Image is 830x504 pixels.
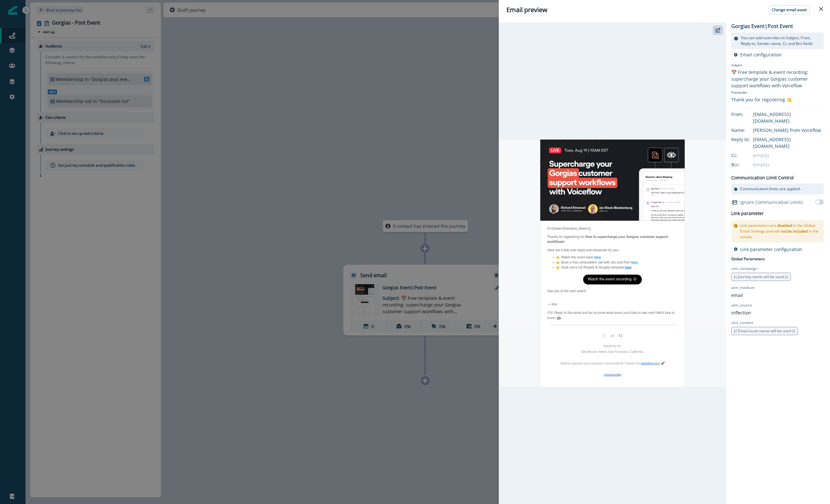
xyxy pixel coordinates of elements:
div: Email preview [506,5,822,15]
div: [EMAIL_ADDRESS][DOMAIN_NAME] [753,136,824,149]
div: [EMAIL_ADDRESS][DOMAIN_NAME] [753,111,824,124]
p: Change email asset [772,8,807,12]
div: Name: [731,127,763,133]
p: Communication Limit Control [731,174,794,181]
div: Bcc: [731,161,763,168]
p: Email configuration [740,52,782,58]
p: Gorgias Event|Post Event [731,22,793,30]
p: utm_source [731,302,752,308]
div: Reply to: [731,136,763,143]
div: (empty) [753,152,824,159]
p: utm_content [731,320,753,326]
p: Preheader [731,89,824,96]
div: 📅 Free template & event recording: supercharge your Gorgias customer support workflows with Voice... [731,69,824,89]
img: email asset unavailable [499,140,726,387]
p: Communication limits are applied. [740,186,801,192]
div: [PERSON_NAME] from Voiceflow [753,127,824,133]
p: You can add overrides to Subject, From, Reply-to, Sender name, Cc and Bcc fields [741,35,821,47]
p: email [731,292,743,299]
div: (empty) [753,161,824,168]
div: Thank you for registering 👋 [731,96,824,103]
p: inflection [731,309,751,316]
span: {{ Email asset name will be used }} [734,328,795,334]
p: Ignore Communication Limits [740,199,803,205]
p: Link parameter configuration [740,246,802,252]
span: disabled [777,223,792,228]
div: From: [731,111,763,118]
button: Close [816,4,826,14]
p: Link parameters are in the Global Email Settings and will in the emails. [740,223,821,240]
button: Link parameter configuration [734,246,802,252]
span: not be included [781,228,808,234]
p: utm_campaign [731,266,757,271]
div: Cc: [731,152,763,159]
p: utm_medium [731,285,755,291]
h2: Link parameter [731,210,764,218]
p: Global Parameters [731,255,765,262]
span: {{ Journey name will be used }} [734,274,788,279]
button: Change email asset [769,5,810,15]
p: Subject [731,63,824,69]
button: Email configuration [734,52,782,58]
